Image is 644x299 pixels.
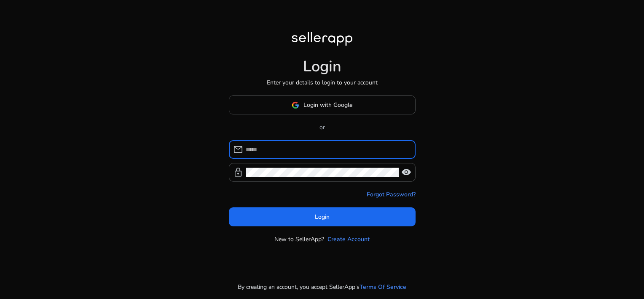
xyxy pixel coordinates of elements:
[233,144,243,155] span: mail
[327,235,370,244] a: Create Account
[360,283,406,291] a: Terms Of Service
[303,57,341,76] h1: Login
[229,207,416,226] button: Login
[233,167,243,177] span: lock
[401,167,411,177] span: visibility
[267,78,378,87] p: Enter your details to login to your account
[367,190,416,199] a: Forgot Password?
[292,101,299,109] img: google-logo.svg
[274,235,324,244] p: New to SellerApp?
[315,212,330,221] span: Login
[229,95,416,114] button: Login with Google
[303,101,352,109] span: Login with Google
[229,123,416,132] p: or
